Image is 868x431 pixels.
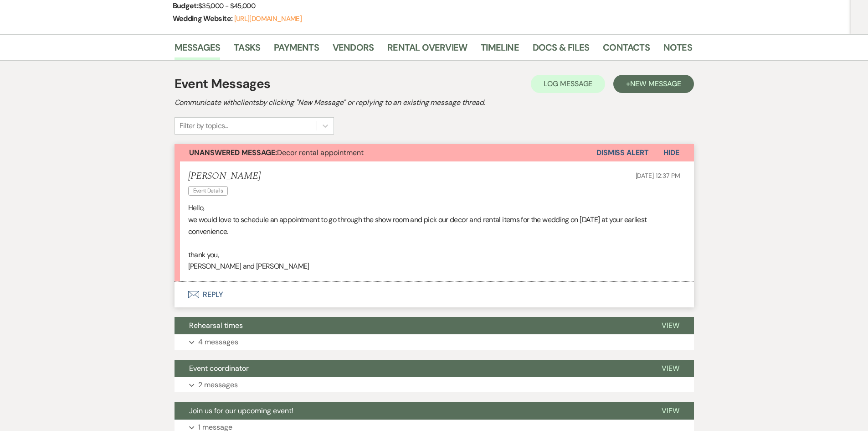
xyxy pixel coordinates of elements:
[596,144,649,161] button: Dismiss Alert
[234,14,302,23] a: [URL][DOMAIN_NAME]
[647,402,694,420] button: View
[613,75,693,93] button: +New Message
[188,214,680,237] p: we would love to schedule an appointment to go through the show room and pick our decor and renta...
[603,40,650,60] a: Contacts
[189,148,364,157] span: Decor rental appointment
[175,97,694,108] h2: Communicate with clients by clicking "New Message" or replying to an existing message thread.
[636,171,680,180] span: [DATE] 12:37 PM
[188,249,680,261] p: thank you,
[175,144,596,161] button: Unanswered Message:Decor rental appointment
[663,148,679,157] span: Hide
[647,317,694,334] button: View
[387,40,467,60] a: Rental Overview
[175,334,694,350] button: 4 messages
[663,40,692,60] a: Notes
[662,406,679,415] span: View
[189,363,249,373] span: Event coordinator
[188,260,680,272] p: [PERSON_NAME] and [PERSON_NAME]
[198,336,238,348] p: 4 messages
[662,363,679,373] span: View
[188,186,228,196] span: Event Details
[234,40,260,60] a: Tasks
[175,317,647,334] button: Rehearsal times
[189,148,277,157] strong: Unanswered Message:
[533,40,589,60] a: Docs & Files
[173,1,199,10] span: Budget:
[175,402,647,420] button: Join us for our upcoming event!
[662,321,679,330] span: View
[481,40,519,60] a: Timeline
[198,1,255,10] span: $35,000 - $45,000
[173,14,234,23] span: Wedding Website:
[531,75,605,93] button: Log Message
[175,282,694,307] button: Reply
[175,40,221,60] a: Messages
[544,79,592,88] span: Log Message
[649,144,694,161] button: Hide
[175,377,694,393] button: 2 messages
[188,202,680,214] p: Hello,
[175,74,271,93] h1: Event Messages
[180,120,228,131] div: Filter by topics...
[198,379,238,391] p: 2 messages
[630,79,681,88] span: New Message
[189,406,293,415] span: Join us for our upcoming event!
[333,40,374,60] a: Vendors
[175,360,647,377] button: Event coordinator
[274,40,319,60] a: Payments
[188,171,261,182] h5: [PERSON_NAME]
[189,321,243,330] span: Rehearsal times
[647,360,694,377] button: View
